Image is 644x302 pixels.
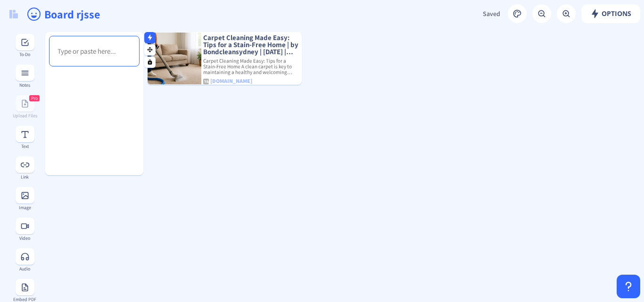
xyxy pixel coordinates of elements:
p: Carpet Cleaning Made Easy: Tips for a Stain-Free Home | by Bondcleansydney | [DATE] | Medium [201,34,301,56]
div: Notes [8,82,42,88]
span: Options [590,10,631,17]
img: 1*gWY5SawAVXIF7q-oikadMA.png [148,33,201,84]
p: Carpet Cleaning Made Easy: Tips for a Stain-Free Home A clean carpet is key to maintaining a heal... [201,58,301,75]
img: logo.svg [9,10,18,18]
span: Pro [31,95,38,101]
p: [DOMAIN_NAME] [201,76,301,86]
div: Audio [8,266,42,271]
div: To-Do [8,52,42,57]
div: Image [8,205,42,210]
div: Link [8,174,42,180]
div: Rich Text Editor, main [53,40,135,62]
img: 5d8de952517e8160e40ef9841c781cdc14a5db313057fa3c3de41c6f5b494b19 [203,79,209,84]
ion-icon: happy outline [26,7,41,22]
span: Saved [483,9,500,18]
div: Text [8,144,42,149]
button: Options [581,4,640,23]
div: Video [8,236,42,241]
div: Embed PDF [8,297,42,302]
